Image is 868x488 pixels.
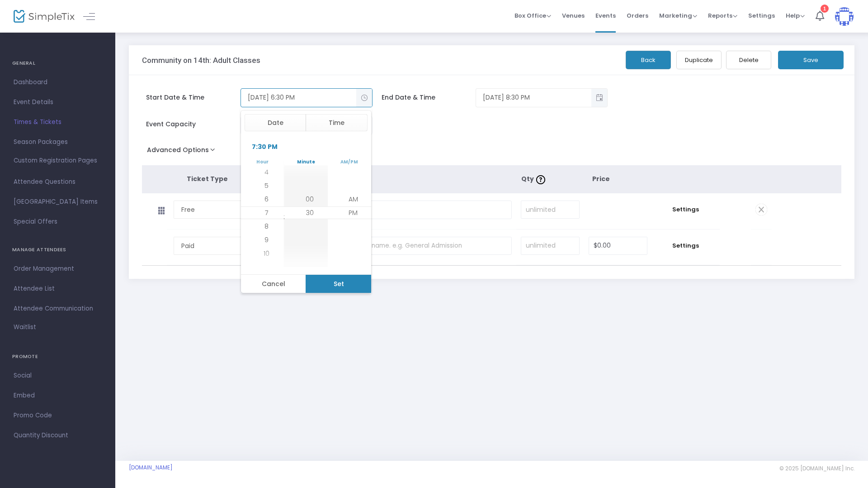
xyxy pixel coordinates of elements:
[187,174,228,183] span: Ticket Type
[14,156,97,165] span: Custom Registration Pages
[146,93,241,102] span: Start Date & Time
[14,116,102,128] span: Times & Tickets
[14,370,102,382] span: Social
[562,4,585,27] span: Venues
[14,96,102,108] span: Event Details
[592,174,610,183] span: Price
[146,120,241,129] span: Event Capacity
[676,51,722,69] button: Duplicate
[14,430,102,441] span: Quantity Discount
[181,205,280,214] span: Free
[14,390,102,402] span: Embed
[14,303,102,315] span: Attendee Communication
[14,136,102,148] span: Season Packages
[14,283,102,295] span: Attendee List
[14,77,102,88] span: Dashboard
[305,237,512,255] input: Enter a ticket type name. e.g. General Admission
[659,11,697,20] span: Marketing
[181,241,280,250] span: Paid
[778,51,844,69] button: Save
[521,237,579,254] input: unlimited
[595,4,616,27] span: Events
[626,51,671,69] button: Back
[521,201,579,218] input: unlimited
[14,176,102,188] span: Attendee Questions
[708,11,737,20] span: Reports
[14,410,102,421] span: Promo Code
[382,93,476,102] span: End Date & Time
[129,464,173,471] a: [DOMAIN_NAME]
[241,90,356,105] input: Select date & time
[514,11,551,20] span: Box Office
[14,323,36,332] span: Waitlist
[779,465,854,472] span: © 2025 [DOMAIN_NAME] Inc.
[12,348,103,366] h4: PROMOTE
[142,144,224,160] button: Advanced Options
[356,89,372,107] button: Toggle popup
[656,205,715,214] span: Settings
[748,4,775,27] span: Settings
[726,51,771,69] button: Delete
[14,216,102,228] span: Special Offers
[591,89,607,107] button: Toggle popup
[14,196,102,208] span: [GEOGRAPHIC_DATA] Items
[627,4,648,27] span: Orders
[12,54,103,72] h4: GENERAL
[821,5,829,13] div: 1
[521,174,547,183] span: Qty
[786,11,805,20] span: Help
[656,241,715,250] span: Settings
[536,175,545,184] img: question-mark
[476,90,591,105] input: Select date & time
[14,263,102,275] span: Order Management
[589,237,647,254] input: Price
[305,201,512,219] input: Enter a ticket type name. e.g. General Admission
[142,56,260,65] h3: Community on 14th: Adult Classes
[12,241,103,259] h4: MANAGE ATTENDEES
